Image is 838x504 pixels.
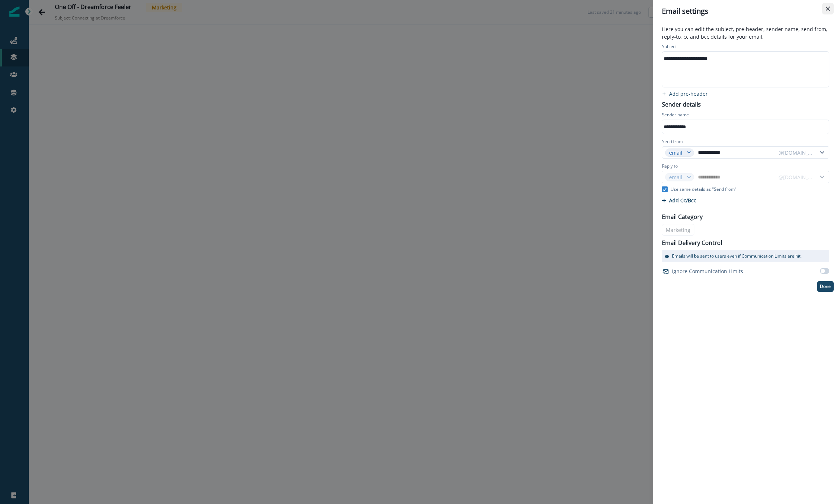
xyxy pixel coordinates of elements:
p: Emails will be sent to users even if Communication Limits are hit. [672,253,802,259]
p: Sender details [658,99,705,109]
p: Ignore Communication Limits [672,267,743,275]
button: Add Cc/Bcc [662,197,696,204]
p: Email Category [662,212,703,221]
p: Email Delivery Control [662,238,722,247]
div: @[DOMAIN_NAME] [778,149,813,156]
div: email [669,149,684,156]
label: Send from [662,138,683,145]
p: Subject [662,43,677,51]
p: Sender name [662,112,689,120]
p: Add pre-header [669,90,708,97]
button: Done [817,281,834,292]
label: Reply to [662,163,678,169]
button: add preheader [658,90,712,97]
p: Done [820,284,831,289]
p: Here you can edit the subject, pre-header, sender name, send from, reply-to, cc and bcc details f... [658,25,834,42]
button: Close [822,3,834,14]
p: Use same details as "Send from" [671,186,737,193]
div: Email settings [662,6,829,17]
